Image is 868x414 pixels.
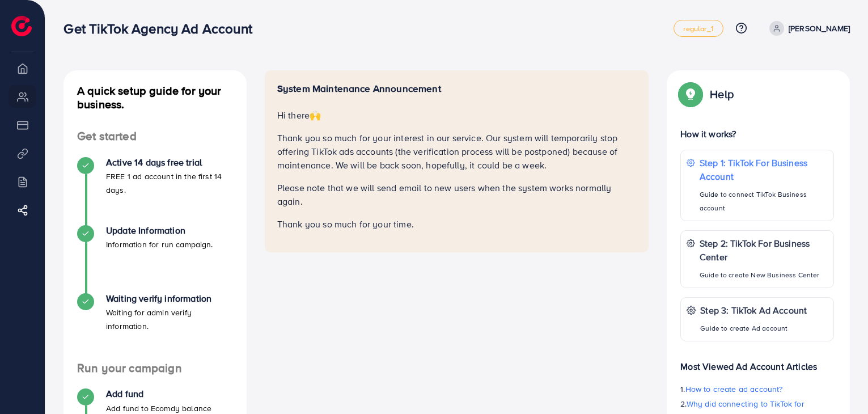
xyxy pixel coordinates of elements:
p: FREE 1 ad account in the first 14 days. [106,170,233,197]
span: How to create ad account? [685,383,783,395]
h3: Get TikTok Agency Ad Account [63,20,261,37]
h4: Active 14 days free trial [106,157,233,168]
img: logo [11,16,32,36]
p: Guide to create New Business Center [700,268,828,282]
p: Guide to connect TikTok Business account [700,188,828,215]
p: Step 1: TikTok For Business Account [700,156,828,183]
p: Step 3: TikTok Ad Account [700,303,807,317]
a: regular_1 [674,20,723,37]
p: 1. [680,382,834,396]
p: Information for run campaign. [106,238,213,251]
h4: Add fund [106,388,211,399]
p: Thank you so much for your interest in our service. Our system will temporarily stop offering Tik... [277,131,637,172]
p: Guide to create Ad account [700,322,807,335]
p: Please note that we will send email to new users when the system works normally again. [277,181,637,208]
h5: System Maintenance Announcement [277,83,637,95]
p: How it works? [680,127,834,141]
h4: A quick setup guide for your business. [63,84,247,111]
h4: Get started [63,129,247,143]
p: [PERSON_NAME] [789,22,850,35]
p: Waiting for admin verify information. [106,306,233,333]
p: Step 2: TikTok For Business Center [700,236,828,264]
a: [PERSON_NAME] [765,21,850,36]
p: Hi there [277,108,637,122]
h4: Run your campaign [63,361,247,375]
li: Active 14 days free trial [63,157,247,225]
h4: Waiting verify information [106,293,233,304]
span: regular_1 [683,25,713,32]
p: Most Viewed Ad Account Articles [680,350,834,373]
li: Waiting verify information [63,293,247,361]
li: Update Information [63,225,247,293]
img: Popup guide [680,84,701,104]
h4: Update Information [106,225,213,236]
span: 🙌 [310,109,321,121]
p: Thank you so much for your time. [277,217,637,231]
p: Help [710,87,734,101]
